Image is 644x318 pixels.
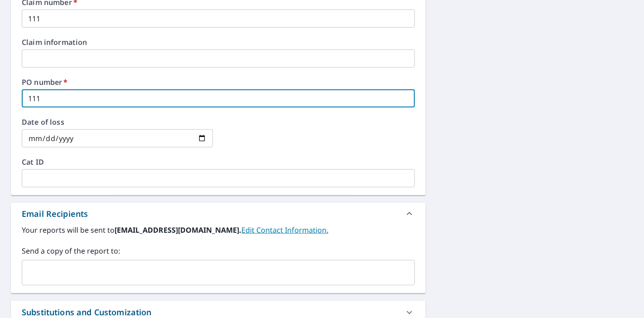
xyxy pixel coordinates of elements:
[22,208,88,220] div: Email Recipients
[22,118,213,126] label: Date of loss
[22,245,415,256] label: Send a copy of the report to:
[22,225,415,235] label: Your reports will be sent to
[22,39,415,46] label: Claim information
[11,203,426,225] div: Email Recipients
[241,225,328,235] a: EditContactInfo
[115,225,241,235] b: [EMAIL_ADDRESS][DOMAIN_NAME].
[22,158,415,166] label: Cat ID
[22,78,415,86] label: PO number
